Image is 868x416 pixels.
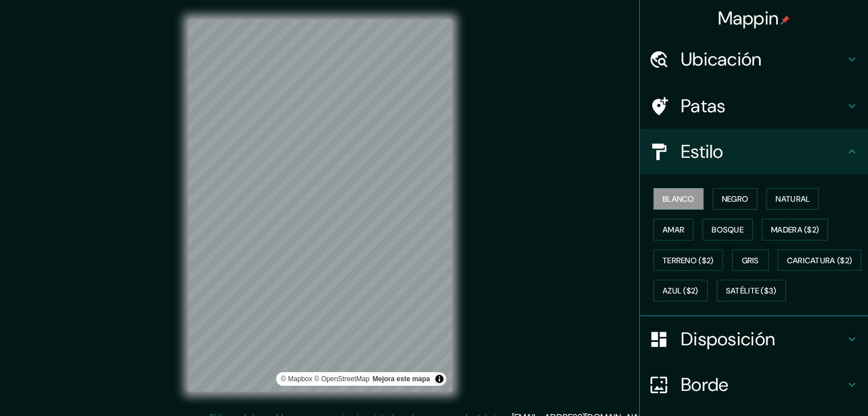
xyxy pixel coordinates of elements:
[640,316,868,362] div: Disposición
[640,362,868,407] div: Borde
[713,188,758,210] button: Negro
[373,375,430,383] a: Map feedback
[776,194,810,204] font: Natural
[373,375,430,383] font: Mejora este mapa
[314,375,370,383] a: Mapa de OpenStreet
[281,375,312,383] font: © Mapbox
[781,15,790,25] img: pin-icon.png
[681,327,775,351] font: Disposición
[703,219,753,240] button: Bosque
[640,129,868,174] div: Estilo
[732,250,769,271] button: Gris
[722,194,749,204] font: Negro
[787,255,853,266] font: Caricatura ($2)
[778,250,862,271] button: Caricatura ($2)
[681,373,729,397] font: Borde
[663,225,684,235] font: Amar
[653,280,708,301] button: Azul ($2)
[653,250,723,271] button: Terreno ($2)
[717,280,786,301] button: Satélite ($3)
[640,36,868,82] div: Ubicación
[766,372,855,403] iframe: Lanzador de widgets de ayuda
[433,372,446,386] button: Activar o desactivar atribución
[663,255,714,266] font: Terreno ($2)
[681,140,724,164] font: Estilo
[653,219,693,240] button: Amar
[663,194,695,204] font: Blanco
[188,19,452,391] canvas: Mapa
[640,83,868,129] div: Patas
[681,47,762,71] font: Ubicación
[281,375,312,383] a: Mapbox
[718,6,779,30] font: Mappin
[653,188,704,210] button: Blanco
[681,94,726,118] font: Patas
[726,286,777,296] font: Satélite ($3)
[314,375,370,383] font: © OpenStreetMap
[762,219,828,240] button: Madera ($2)
[766,188,819,210] button: Natural
[712,225,744,235] font: Bosque
[742,255,759,266] font: Gris
[771,225,819,235] font: Madera ($2)
[663,286,699,296] font: Azul ($2)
